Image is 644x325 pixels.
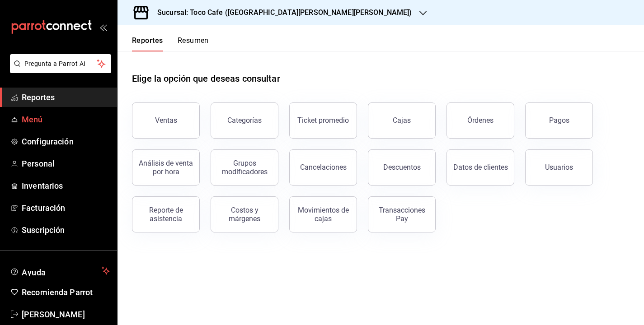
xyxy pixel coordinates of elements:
[216,206,273,223] div: Costos y márgenes
[22,158,110,170] span: Personal
[295,206,351,223] div: Movimientos de cajas
[22,308,110,320] span: [PERSON_NAME]
[22,91,110,103] span: Reportes
[297,116,349,125] div: Ticket promedio
[300,163,347,172] div: Cancelaciones
[374,206,430,223] div: Transacciones Pay
[132,196,200,232] button: Reporte de asistencia
[227,116,262,125] div: Categorías
[545,163,573,172] div: Usuarios
[6,65,111,75] a: Pregunta a Parrot AI
[368,196,436,232] button: Transacciones Pay
[525,102,593,139] button: Pagos
[24,59,97,69] span: Pregunta a Parrot AI
[22,135,110,148] span: Configuración
[549,116,569,125] div: Pagos
[289,196,357,232] button: Movimientos de cajas
[155,116,177,125] div: Ventas
[447,102,514,139] button: Órdenes
[393,115,411,126] div: Cajas
[525,149,593,186] button: Usuarios
[211,102,278,139] button: Categorías
[22,265,98,276] span: Ayuda
[289,149,357,186] button: Cancelaciones
[383,163,421,172] div: Descuentos
[138,159,194,176] div: Análisis de venta por hora
[132,149,200,186] button: Análisis de venta por hora
[22,224,110,236] span: Suscripción
[211,196,278,232] button: Costos y márgenes
[10,54,111,73] button: Pregunta a Parrot AI
[368,149,436,186] button: Descuentos
[289,102,357,139] button: Ticket promedio
[467,116,494,125] div: Órdenes
[132,36,209,51] div: navigation tabs
[22,113,110,125] span: Menú
[178,36,209,51] button: Resumen
[453,163,508,172] div: Datos de clientes
[368,102,436,139] a: Cajas
[22,180,110,192] span: Inventarios
[132,72,280,85] h1: Elige la opción que deseas consultar
[22,202,110,214] span: Facturación
[138,206,194,223] div: Reporte de asistencia
[150,7,412,18] h3: Sucursal: Toco Cafe ([GEOGRAPHIC_DATA][PERSON_NAME][PERSON_NAME])
[216,159,273,176] div: Grupos modificadores
[99,23,107,31] button: open_drawer_menu
[132,36,163,51] button: Reportes
[447,149,514,186] button: Datos de clientes
[211,149,278,186] button: Grupos modificadores
[22,286,110,298] span: Recomienda Parrot
[132,102,200,139] button: Ventas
